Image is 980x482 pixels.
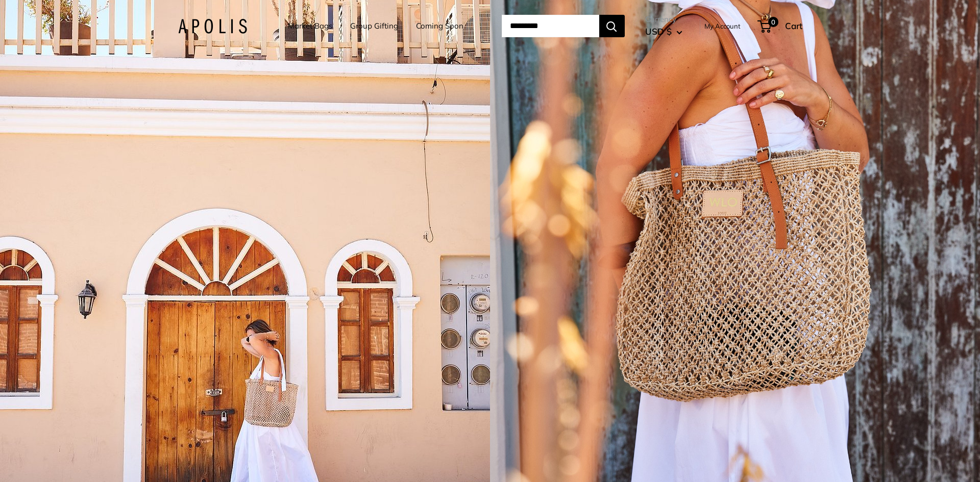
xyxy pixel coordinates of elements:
[288,19,332,33] a: Market Bags
[599,15,625,37] button: Search
[768,17,778,27] span: 0
[350,19,398,33] a: Group Gifting
[645,12,682,27] span: Currency
[502,15,599,37] input: Search...
[704,20,741,32] a: My Account
[416,19,463,33] a: Coming Soon
[785,20,802,31] span: Cart
[178,19,247,34] img: Apolis
[645,23,682,40] button: USD $
[758,18,802,34] a: 0 Cart
[645,26,672,37] span: USD $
